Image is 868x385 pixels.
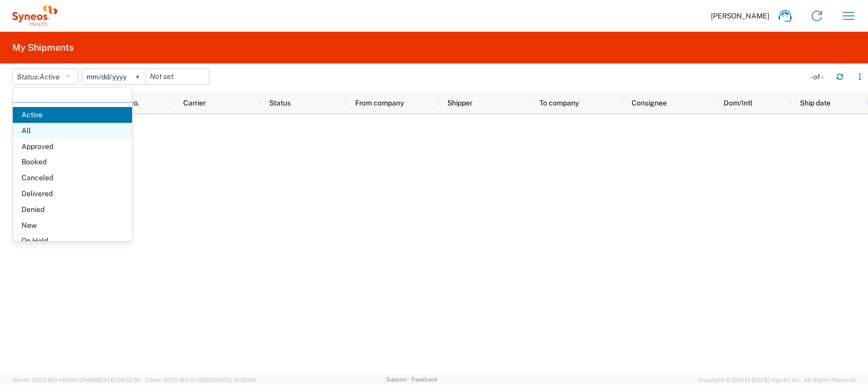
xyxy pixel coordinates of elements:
span: Status [269,99,291,107]
span: Canceled [13,170,132,186]
span: Client: 2025.18.0-27d3021 [145,377,256,383]
a: Support [386,376,411,382]
span: On Hold [13,233,132,249]
input: Not set [82,69,145,84]
span: [DATE] 10:20:09 [214,377,256,383]
span: All [13,123,132,139]
button: Status:Active [12,69,78,85]
div: - of - [810,72,828,81]
span: Copyright © [DATE]-[DATE] Agistix Inc., All Rights Reserved [698,375,856,384]
input: Not set [146,69,209,84]
span: Consignee [632,99,667,107]
a: Feedback [411,376,438,382]
span: [DATE] 09:52:52 [98,377,141,383]
h2: My Shipments [12,41,74,54]
span: [PERSON_NAME] [711,11,769,20]
span: Server: 2025.18.0-bb0e0c2bd68 [12,377,141,383]
span: Active [13,107,132,123]
span: To company [539,99,579,107]
span: Dom/Intl [724,99,752,107]
span: Approved [13,139,132,155]
span: From company [355,99,404,107]
span: Active [39,73,60,81]
span: Ship date [800,99,831,107]
span: Carrier [183,99,206,107]
span: Shipper [447,99,472,107]
span: Booked [13,154,132,170]
span: Delivered [13,186,132,202]
span: Denied [13,202,132,218]
span: New [13,218,132,233]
